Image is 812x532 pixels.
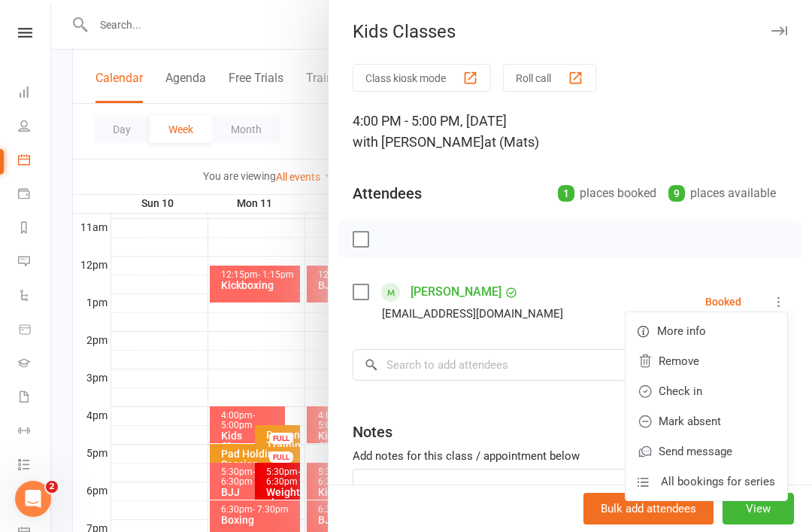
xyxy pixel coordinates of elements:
div: 4:00 PM - 5:00 PM, [DATE] [353,111,788,153]
a: More info [626,316,787,346]
span: at (Mats) [484,134,539,150]
a: Reports [18,212,52,246]
button: Bulk add attendees [583,493,714,524]
span: 2 [46,481,58,493]
iframe: Intercom live chat [15,481,51,517]
a: Payments [18,178,52,212]
button: Roll call [503,64,596,92]
a: People [18,111,52,144]
button: Class kiosk mode [353,64,491,92]
a: [PERSON_NAME] [411,280,501,304]
div: Attendees [353,183,422,204]
div: Add notes for this class / appointment below [353,447,788,465]
div: [EMAIL_ADDRESS][DOMAIN_NAME] [382,304,563,324]
div: Notes [353,421,392,442]
a: Send message [626,436,787,467]
span: All bookings for series [661,473,775,491]
div: Kids Classes [329,21,812,42]
div: 1 [558,185,574,202]
a: Calendar [18,144,52,178]
span: with [PERSON_NAME] [353,134,484,150]
a: Mark absent [626,406,787,436]
a: All bookings for series [626,467,787,497]
span: More info [657,322,706,340]
input: Search to add attendees [353,349,788,381]
div: 9 [668,185,685,202]
div: Booked [705,296,741,307]
div: places available [668,183,776,204]
a: Remove [626,346,787,376]
button: View [723,493,794,524]
a: Check in [626,376,787,406]
a: Product Sales [18,314,52,348]
div: places booked [558,183,656,204]
a: Dashboard [18,77,52,111]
